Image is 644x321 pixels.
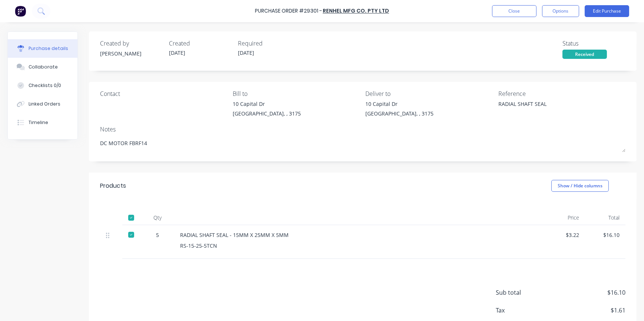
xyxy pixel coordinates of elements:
div: Products [100,181,126,190]
div: [GEOGRAPHIC_DATA], , 3175 [366,110,434,117]
button: Options [542,5,579,17]
div: 10 Capital Dr [366,100,434,108]
div: RS-15-25-5TCN [180,242,539,250]
button: Show / Hide columns [551,180,609,192]
div: Status [562,39,625,48]
div: Notes [100,125,625,134]
div: 5 [147,231,168,239]
button: Linked Orders [8,95,77,113]
div: $16.10 [591,231,620,239]
div: Purchase Order #29301 - [255,7,322,15]
span: Sub total [496,288,551,297]
div: Purchase details [29,45,68,52]
span: $16.10 [551,288,625,297]
button: Collaborate [8,58,77,76]
div: 10 Capital Dr [233,100,301,108]
div: Required [238,39,301,48]
span: $1.61 [551,306,625,315]
div: Qty [141,210,174,225]
button: Checklists 0/0 [8,76,77,95]
div: RADIAL SHAFT SEAL - 15MM X 25MM X 5MM [180,231,539,239]
div: Collaborate [29,64,58,70]
span: Tax [496,306,551,315]
button: Edit Purchase [585,5,629,17]
div: [PERSON_NAME] [100,50,163,57]
div: Timeline [29,119,48,126]
div: Received [562,50,607,59]
div: Created [169,39,232,48]
img: Factory [15,6,26,17]
textarea: RADIAL SHAFT SEAL [498,100,591,117]
textarea: DC MOTOR FBRF14 [100,136,625,152]
div: $3.22 [551,231,579,239]
div: Bill to [233,89,360,98]
button: Close [492,5,537,17]
button: Timeline [8,113,77,132]
div: Created by [100,39,163,48]
div: Total [585,210,625,225]
div: Reference [498,89,625,98]
button: Purchase details [8,39,77,58]
div: [GEOGRAPHIC_DATA], , 3175 [233,110,301,117]
div: Checklists 0/0 [29,82,61,89]
div: Contact [100,89,227,98]
div: Deliver to [366,89,493,98]
div: Linked Orders [29,101,60,107]
div: Price [545,210,585,225]
a: RENHEL MFG CO. PTY LTD [323,7,389,15]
